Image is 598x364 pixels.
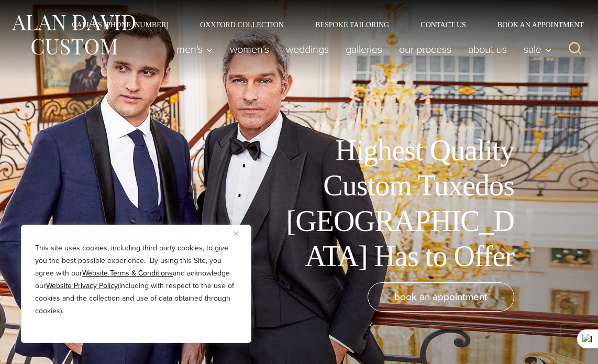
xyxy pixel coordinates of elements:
span: Sale [524,44,552,54]
a: book an appointment [368,282,514,312]
nav: Secondary Navigation [56,21,588,28]
button: Close [234,227,247,240]
a: Galleries [337,39,391,60]
p: This site uses cookies, including third party cookies, to give you the best possible experience. ... [35,242,237,317]
a: Women’s [222,39,278,60]
nav: Primary Navigation [168,39,557,60]
a: Book an Appointment [482,21,588,28]
a: Website Terms & Conditions [82,268,173,279]
a: Contact Us [405,21,482,28]
h1: Highest Quality Custom Tuxedos [GEOGRAPHIC_DATA] Has to Offer [279,133,514,274]
a: Call Us [PHONE_NUMBER] [56,21,184,28]
a: Bespoke Tailoring [300,21,405,28]
a: Our Process [391,39,460,60]
img: Close [234,231,239,236]
a: Website Privacy Policy [46,280,118,291]
button: View Search Form [562,37,588,62]
a: About Us [460,39,515,60]
span: Men’s [176,44,213,54]
img: Alan David Custom [10,12,136,58]
span: book an appointment [394,289,488,304]
a: Oxxford Collection [184,21,300,28]
a: weddings [278,39,337,60]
